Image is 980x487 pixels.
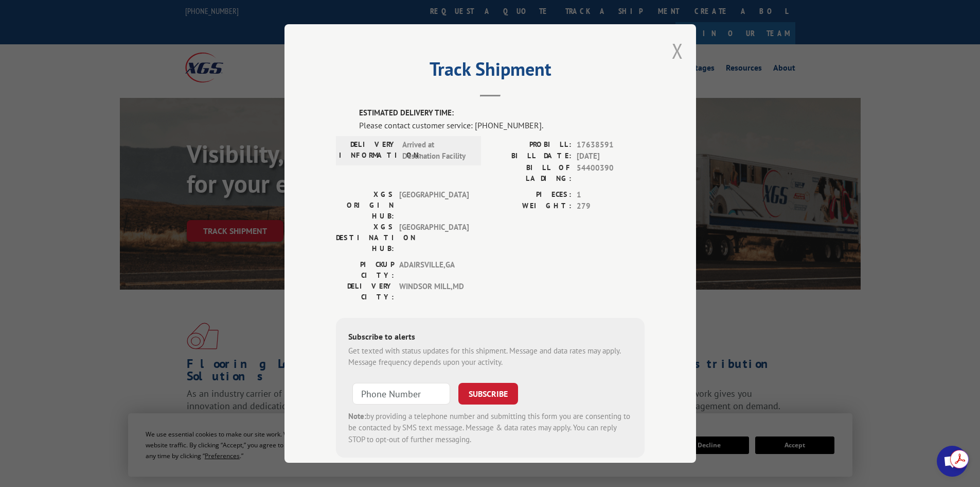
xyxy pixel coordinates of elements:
h2: Track Shipment [336,62,645,81]
label: BILL DATE: [490,150,572,162]
input: Phone Number [352,383,450,405]
label: XGS ORIGIN HUB: [336,189,394,222]
span: [GEOGRAPHIC_DATA] [399,222,469,254]
label: ESTIMATED DELIVERY TIME: [359,107,645,119]
label: BILL OF LADING: [490,162,572,184]
span: 17638591 [577,139,645,151]
label: PROBILL: [490,139,572,151]
span: 279 [577,200,645,212]
div: Subscribe to alerts [348,330,632,345]
span: 54400390 [577,162,645,184]
label: DELIVERY CITY: [336,281,394,303]
span: 1 [577,189,645,201]
span: [GEOGRAPHIC_DATA] [399,189,469,222]
button: SUBSCRIBE [458,383,518,405]
button: Close modal [672,37,683,64]
span: WINDSOR MILL , MD [399,281,469,303]
label: XGS DESTINATION HUB: [336,222,394,254]
label: DELIVERY INFORMATION: [339,139,397,162]
div: by providing a telephone number and submitting this form you are consenting to be contacted by SM... [348,411,632,446]
label: WEIGHT: [490,200,572,212]
label: PIECES: [490,189,572,201]
div: Get texted with status updates for this shipment. Message and data rates may apply. Message frequ... [348,345,632,368]
span: ADAIRSVILLE , GA [399,259,469,281]
span: [DATE] [577,150,645,162]
div: Open chat [937,446,968,477]
strong: Note: [348,411,366,421]
div: Please contact customer service: [PHONE_NUMBER]. [359,119,645,131]
label: PICKUP CITY: [336,259,394,281]
span: Arrived at Destination Facility [402,139,472,162]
